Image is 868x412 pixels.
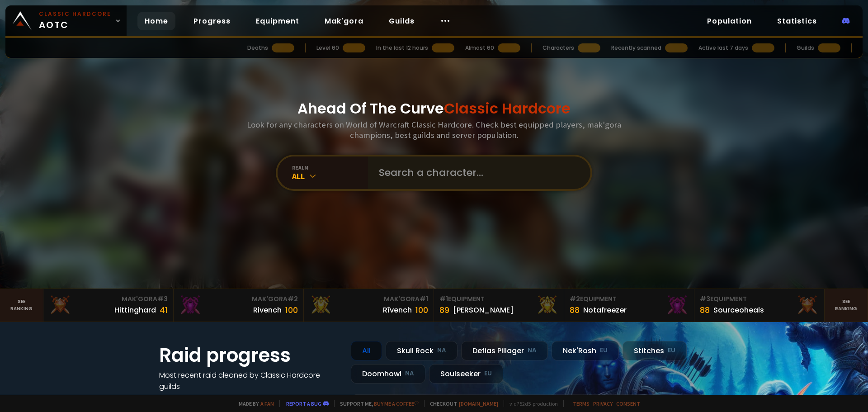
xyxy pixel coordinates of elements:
span: # 2 [570,294,580,303]
div: Deaths [247,44,268,52]
a: Mak'gora [317,12,371,30]
div: Recently scanned [611,44,661,52]
a: Buy me a coffee [374,400,419,407]
small: EU [668,346,675,355]
small: EU [484,369,492,378]
a: Mak'Gora#1Rîvench100 [304,289,434,322]
a: Home [137,12,175,30]
a: Progress [186,12,238,30]
small: NA [528,346,537,355]
div: 41 [160,304,168,316]
div: Notafreezer [583,304,627,316]
div: Soulseeker [429,364,503,384]
span: Checkout [424,400,498,407]
a: Mak'Gora#2Rivench100 [174,289,304,322]
div: Level 60 [316,44,339,52]
div: Rîvench [383,304,412,316]
div: Equipment [570,294,689,304]
span: # 1 [420,294,428,303]
span: Support me, [334,400,419,407]
small: Classic Hardcore [39,10,111,18]
div: In the last 12 hours [376,44,428,52]
div: Mak'Gora [179,294,298,304]
div: 100 [415,304,428,316]
small: NA [405,369,414,378]
span: AOTC [39,10,111,32]
input: Search a character... [373,156,580,189]
div: Rivench [253,304,282,316]
a: Equipment [249,12,307,30]
small: EU [600,346,608,355]
div: Sourceoheals [713,304,764,316]
span: v. d752d5 - production [504,400,558,407]
small: NA [437,346,446,355]
div: Stitches [623,341,687,360]
a: #1Equipment89[PERSON_NAME] [434,289,564,322]
a: See all progress [159,393,218,403]
h1: Ahead Of The Curve [297,98,571,119]
a: Guilds [382,12,422,30]
a: Seeranking [825,289,868,322]
span: Classic Hardcore [444,98,571,118]
a: Mak'Gora#3Hittinghard41 [43,289,174,322]
div: Equipment [700,294,819,304]
span: # 3 [700,294,710,303]
div: Skull Rock [386,341,458,360]
a: Report a bug [286,400,321,407]
div: Nek'Rosh [552,341,619,360]
div: Doomhowl [351,364,425,384]
div: Guilds [797,44,814,52]
div: 88 [700,304,710,316]
div: 88 [570,304,580,316]
h3: Look for any characters on World of Warcraft Classic Hardcore. Check best equipped players, mak'g... [243,119,625,140]
div: Mak'Gora [49,294,168,304]
h4: Most recent raid cleaned by Classic Hardcore guilds [159,369,340,392]
div: Active last 7 days [698,44,748,52]
a: a fan [260,400,274,407]
a: Terms [573,400,590,407]
div: Defias Pillager [461,341,548,360]
span: Made by [233,400,274,407]
span: # 1 [439,294,448,303]
div: [PERSON_NAME] [453,304,514,316]
span: # 3 [157,294,168,303]
a: Consent [616,400,640,407]
a: Statistics [770,12,824,30]
a: #3Equipment88Sourceoheals [694,289,825,322]
div: Hittinghard [114,304,156,316]
a: Population [700,12,759,30]
div: Almost 60 [465,44,494,52]
div: 100 [285,304,298,316]
div: All [292,171,368,181]
div: Characters [542,44,574,52]
a: Classic HardcoreAOTC [5,5,127,36]
div: 89 [439,304,449,316]
span: # 2 [288,294,298,303]
h1: Raid progress [159,341,340,369]
a: #2Equipment88Notafreezer [564,289,694,322]
div: All [351,341,382,360]
a: [DOMAIN_NAME] [459,400,498,407]
a: Privacy [593,400,613,407]
div: realm [292,164,368,171]
div: Equipment [439,294,558,304]
div: Mak'Gora [309,294,428,304]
